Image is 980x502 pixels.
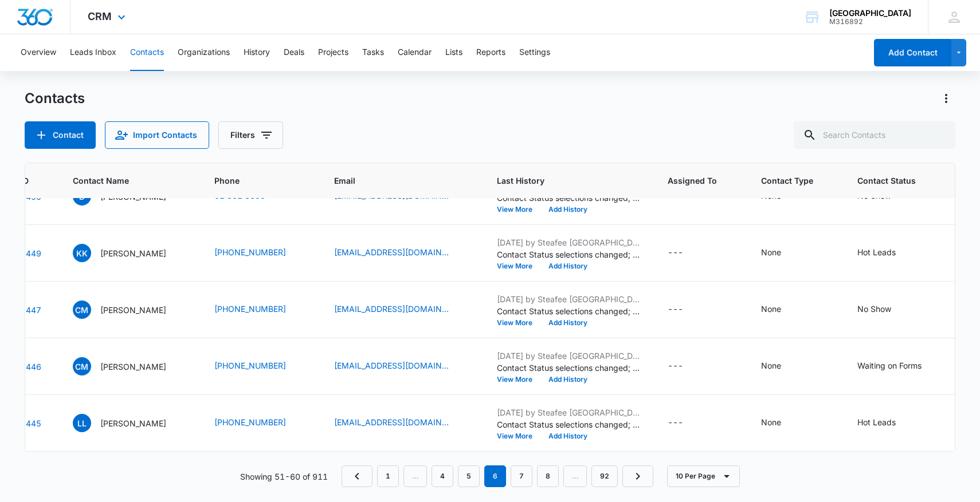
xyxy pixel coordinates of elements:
button: Contacts [130,34,164,71]
button: Projects [318,34,348,71]
p: [PERSON_NAME] [100,417,166,429]
button: Deals [284,34,304,71]
button: View More [497,433,540,440]
button: Overview [21,34,56,71]
span: CM [73,357,91,375]
a: Navigate to contact details page for Cori Marshall [21,362,41,371]
a: [EMAIL_ADDRESS][DOMAIN_NAME] [334,246,449,258]
div: Contact Status - Hot Leads - Select to Edit Field [857,246,916,260]
div: --- [668,303,683,317]
div: Assigned To - - Select to Edit Field [668,416,704,430]
div: Hot Leads [857,416,896,428]
p: [DATE] by Steafee [GEOGRAPHIC_DATA] [497,406,640,418]
span: Contact Type [761,175,813,187]
a: [PHONE_NUMBER] [214,416,286,428]
div: Phone - +19097271318 - Select to Edit Field [214,416,307,430]
div: Hot Leads [857,246,896,258]
div: None [761,359,781,371]
span: CM [73,301,91,319]
p: [DATE] by Steafee [GEOGRAPHIC_DATA] [497,293,640,305]
span: LL [73,414,91,432]
a: Page 8 [537,465,559,487]
p: [DATE] by Steafee [GEOGRAPHIC_DATA] [497,350,640,362]
div: Contact Type - None - Select to Edit Field [761,359,802,373]
div: Assigned To - - Select to Edit Field [668,359,704,373]
p: [PERSON_NAME] [100,361,166,373]
p: [PERSON_NAME] [100,247,166,259]
button: Filters [218,121,283,149]
button: Calendar [398,34,432,71]
a: Navigate to contact details page for Desiree [21,192,41,201]
button: Add History [540,433,595,440]
div: --- [668,416,683,430]
div: No Show [857,303,891,315]
div: Contact Name - Cassidy Miller - Select to Edit Field [73,301,187,319]
a: Navigate to contact details page for Linda Li [21,418,41,428]
a: Next Page [622,465,653,487]
a: [EMAIL_ADDRESS][DOMAIN_NAME] [334,303,449,315]
span: Assigned To [668,175,717,187]
div: --- [668,246,683,260]
button: Actions [937,89,955,108]
a: Page 7 [511,465,532,487]
button: View More [497,263,540,270]
a: Navigate to contact details page for Krishenda Krissy Barnes [21,248,41,258]
span: CRM [88,10,112,22]
div: Waiting on Forms [857,359,922,371]
a: [EMAIL_ADDRESS][DOMAIN_NAME] [334,359,449,371]
button: Settings [519,34,550,71]
div: Contact Status - No Show - Select to Edit Field [857,303,912,317]
p: Contact Status selections changed; None was removed and Hot Leads was added. [497,418,640,430]
div: Contact Status - Hot Leads - Select to Edit Field [857,416,916,430]
button: View More [497,319,540,326]
a: Page 1 [377,465,399,487]
div: Assigned To - - Select to Edit Field [668,246,704,260]
button: View More [497,376,540,383]
div: Contact Name - Linda Li - Select to Edit Field [73,414,187,432]
button: Leads Inbox [70,34,116,71]
span: Last History [497,175,624,187]
div: Email - crazypawzzgrooming@gmail.com - Select to Edit Field [334,303,469,317]
span: Contact Status [857,175,936,187]
div: Contact Type - None - Select to Edit Field [761,416,802,430]
a: Page 4 [432,465,453,487]
div: None [761,246,781,258]
div: Assigned To - - Select to Edit Field [668,303,704,317]
div: Contact Name - Cori Marshall - Select to Edit Field [73,357,187,375]
a: [PHONE_NUMBER] [214,246,286,258]
span: Phone [214,175,290,187]
a: [PHONE_NUMBER] [214,303,286,315]
button: Add Contact [25,121,96,149]
a: Previous Page [342,465,373,487]
button: Add History [540,319,595,326]
div: None [761,416,781,428]
a: Page 5 [458,465,480,487]
button: Import Contacts [105,121,209,149]
a: [EMAIL_ADDRESS][DOMAIN_NAME] [334,416,449,428]
a: Page 92 [591,465,618,487]
div: Phone - 7606128948 - Select to Edit Field [214,303,307,317]
div: --- [668,359,683,373]
div: account name [829,9,911,18]
button: History [244,34,270,71]
button: Lists [445,34,462,71]
button: Organizations [178,34,230,71]
div: account id [829,18,911,26]
span: Contact Name [73,175,170,187]
h1: Contacts [25,90,85,107]
input: Search Contacts [794,121,955,149]
div: Email - lindali_17@icloud.com - Select to Edit Field [334,416,469,430]
button: Reports [476,34,505,71]
button: Add History [540,206,595,213]
div: None [761,303,781,315]
button: View More [497,206,540,213]
button: Add Contact [874,39,951,66]
button: 10 Per Page [667,465,740,487]
div: Email - cori915@gmail.com - Select to Edit Field [334,359,469,373]
button: Add History [540,376,595,383]
button: Tasks [362,34,384,71]
span: KK [73,244,91,262]
div: Phone - +19515937119 - Select to Edit Field [214,359,307,373]
p: [PERSON_NAME] [100,304,166,316]
div: Phone - +19512065220 - Select to Edit Field [214,246,307,260]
